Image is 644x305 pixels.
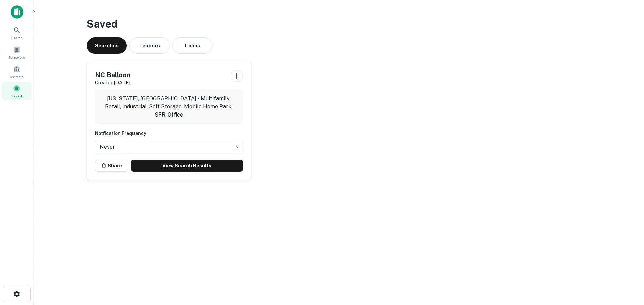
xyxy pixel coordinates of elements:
[95,79,131,87] p: Created [DATE]
[2,24,32,42] a: Search
[87,37,127,54] button: Searches
[95,160,128,172] button: Share
[11,35,22,41] span: Search
[95,130,243,137] h6: Notfication Frequency
[11,5,23,19] img: capitalize-icon.png
[100,95,237,119] p: [US_STATE], [GEOGRAPHIC_DATA] • Multifamily, Retail, Industrial, Self Storage, Mobile Home Park, ...
[2,82,32,100] a: Saved
[2,43,32,61] a: Borrowers
[172,37,213,54] button: Loans
[10,74,23,79] span: Contacts
[131,160,243,172] a: View Search Results
[9,55,25,60] span: Borrowers
[11,93,22,99] span: Saved
[2,63,32,81] a: Contacts
[87,16,591,32] h3: Saved
[129,37,170,54] button: Lenders
[95,138,243,156] div: Without label
[95,70,131,80] h5: NC Balloon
